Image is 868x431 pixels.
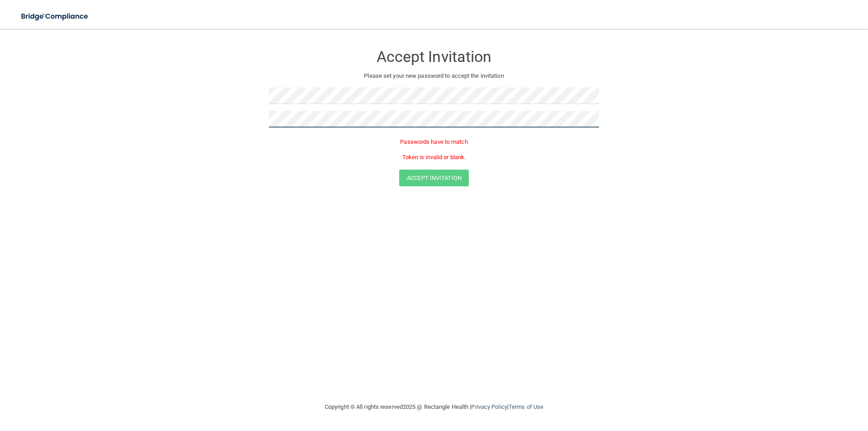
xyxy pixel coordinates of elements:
[14,7,97,26] img: bridge_compliance_login_screen.278c3ca4.svg
[269,137,599,147] p: Passwords have to match
[269,152,599,163] p: Token is invalid or blank.
[509,403,543,410] a: Terms of Use
[399,170,469,186] button: Accept Invitation
[269,393,599,422] div: Copyright © All rights reserved 2025 @ Rectangle Health | |
[276,71,592,81] p: Please set your new password to accept the invitation
[471,403,507,410] a: Privacy Policy
[269,48,599,65] h3: Accept Invitation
